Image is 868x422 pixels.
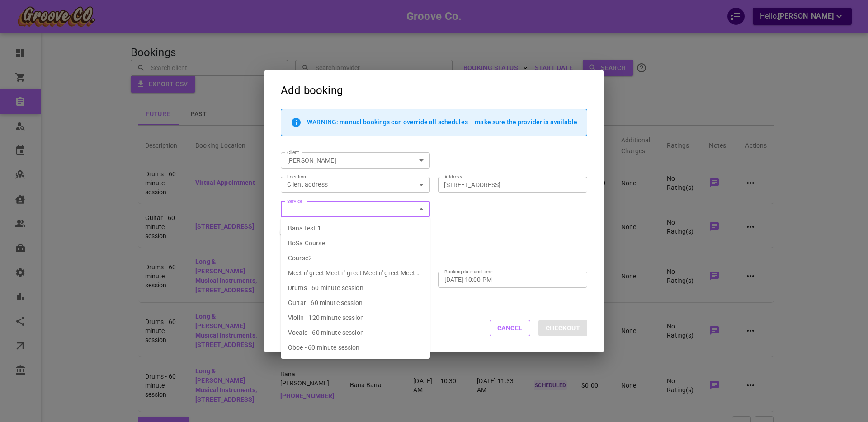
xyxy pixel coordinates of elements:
[288,299,363,306] span: Guitar - 60 minute session
[307,118,577,126] p: WARNING: manual bookings can – make sure the provider is available
[288,313,364,323] div: Violin - 120 minute session
[403,118,468,126] span: override all schedules
[288,298,363,308] div: Guitar - 60 minute session
[288,239,325,247] span: BoSa Course
[264,70,604,109] h2: Add booking
[288,343,360,352] div: Oboe - 60 minute session
[287,198,302,205] label: Service
[444,275,577,284] input: Choose date, selected date is Sep 15, 2025
[288,239,325,248] div: BoSa Course
[415,154,428,167] button: Open
[287,173,306,180] label: Location
[288,269,420,295] span: Meet n' greet Meet n' greet Meet n' greet Meet n' greet Meet n' greet Meet n' greet Meet n' greet...
[288,253,312,263] div: Course2
[287,149,299,156] label: Client
[440,179,576,190] input: AddressClear
[444,173,462,180] label: Address
[288,254,312,262] span: Course2
[288,328,364,338] div: Vocals - 60 minute session
[288,314,364,321] span: Violin - 120 minute session
[288,268,423,278] div: Meet n' greet Meet n' greet Meet n' greet Meet n' greet Meet n' greet Meet n' greet Meet n' greet...
[444,268,492,275] label: Booking date and time
[288,224,321,233] div: Bana test 1
[415,203,428,216] button: Close
[288,283,363,293] div: Drums - 60 minute session
[287,180,424,189] div: Client address
[288,329,364,336] span: Vocals - 60 minute session
[288,284,363,291] span: Drums - 60 minute session
[283,155,401,166] input: Type to search
[490,320,530,336] button: Cancel
[288,225,321,232] span: Bana test 1
[288,344,360,351] span: Oboe - 60 minute session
